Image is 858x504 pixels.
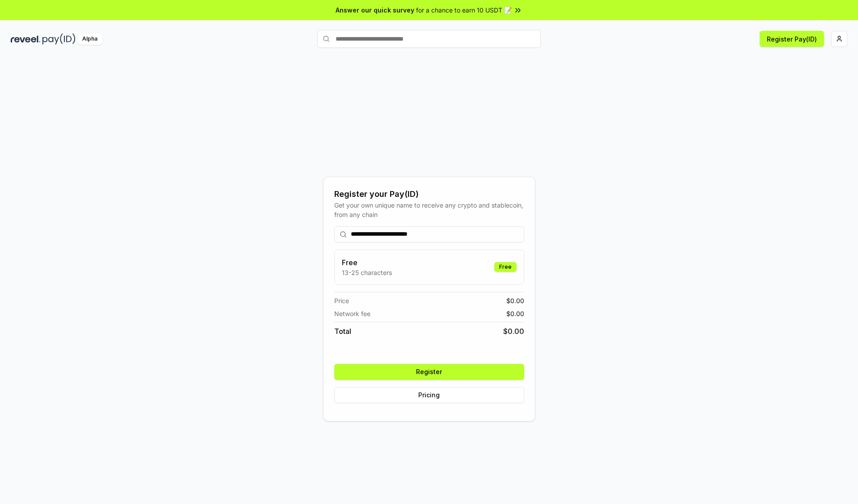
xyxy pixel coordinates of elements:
[336,5,414,15] span: Answer our quick survey
[760,31,824,47] button: Register Pay(ID)
[503,326,524,337] span: $ 0.00
[77,33,102,45] div: Alpha
[334,296,349,305] span: Price
[334,387,524,403] button: Pricing
[334,188,524,200] div: Register your Pay(ID)
[42,33,76,45] img: pay_id
[11,33,41,45] img: reveel_dark
[334,200,524,219] div: Get your own unique name to receive any crypto and stablecoin, from any chain
[342,268,392,277] p: 13-25 characters
[342,257,392,268] h3: Free
[334,364,524,380] button: Register
[334,326,351,337] span: Total
[494,262,517,272] div: Free
[506,296,524,305] span: $ 0.00
[416,5,512,15] span: for a chance to earn 10 USDT 📝
[334,309,370,318] span: Network fee
[506,309,524,318] span: $ 0.00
